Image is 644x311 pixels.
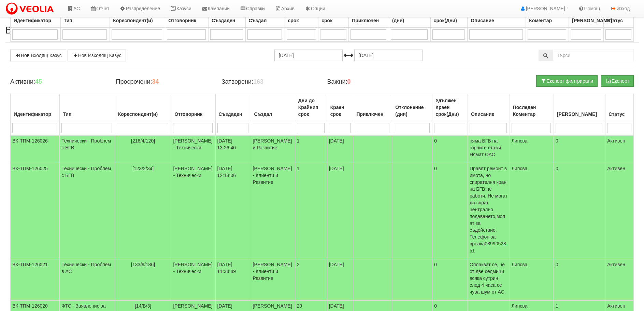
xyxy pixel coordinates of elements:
[392,94,432,121] th: Отклонение (дни): No sort applied, activate to apply an ascending sort
[327,163,353,259] td: [DATE]
[605,16,632,25] div: Статус
[432,94,468,121] th: Удължен Краен срок(Дни): No sort applied, activate to apply an ascending sort
[60,163,115,259] td: Технически - Проблем с БГВ
[253,109,293,119] div: Създал
[131,138,155,144] span: [216/4/120]
[217,109,249,119] div: Създаден
[60,94,115,121] th: Тип: No sort applied, activate to apply an ascending sort
[553,50,634,61] input: Търсене по Идентификатор, Бл/Вх/Ап, Тип, Описание, Моб. Номер, Имейл, Файл, Коментар,
[601,75,634,87] button: Експорт
[171,94,215,121] th: Отговорник: No sort applied, activate to apply an ascending sort
[5,2,57,16] img: VeoliaLogo.png
[68,50,126,61] a: Нов Изходящ Казус
[350,16,387,25] div: Приключен
[12,16,59,25] div: Идентификатор
[297,138,300,144] span: 1
[173,109,213,119] div: Отговорник
[554,163,605,259] td: 0
[251,163,295,259] td: [PERSON_NAME] - Клиенти и Развитие
[329,103,352,119] div: Краен срок
[215,259,251,301] td: [DATE] 11:34:49
[11,135,60,163] td: ВК-ТПМ-126026
[432,135,468,163] td: 0
[247,16,283,25] div: Създал
[60,259,115,301] td: Технически - Проблем в АС
[470,165,508,254] p: Правят ремонт в имота, но спирателня кран на БГВ не работи. Не могат да спрат централно подаванет...
[215,163,251,259] td: [DATE] 12:18:06
[512,303,528,309] span: Липсва
[10,50,66,61] a: Нов Входящ Казус
[605,163,634,259] td: Активен
[327,94,353,121] th: Краен срок: No sort applied, activate to apply an ascending sort
[11,94,60,121] th: Идентификатор: No sort applied, activate to apply an ascending sort
[210,16,243,25] div: Създаден
[215,94,251,121] th: Създаден: No sort applied, activate to apply an ascending sort
[5,24,639,36] h2: Всички Казуси
[469,16,524,25] div: Описание
[62,16,108,25] div: Тип
[251,259,295,301] td: [PERSON_NAME] - Клиенти и Развитие
[171,135,215,163] td: [PERSON_NAME] - Технически
[512,138,528,144] span: Липсва
[327,135,353,163] td: [DATE]
[115,94,171,121] th: Кореспондент(и): No sort applied, activate to apply an ascending sort
[432,163,468,259] td: 0
[605,259,634,301] td: Активен
[607,109,632,119] div: Статус
[510,94,554,121] th: Последен Коментар: No sort applied, activate to apply an ascending sort
[297,96,325,119] div: Дни до Крайния срок
[215,135,251,163] td: [DATE] 13:26:40
[512,103,552,119] div: Последен Коментар
[112,16,163,25] div: Кореспондент(и)
[221,79,317,85] h4: Затворени:
[11,259,60,301] td: ВК-ТПМ-126021
[605,94,634,121] th: Статус: No sort applied, activate to apply an ascending sort
[353,94,392,121] th: Приключен: No sort applied, activate to apply an ascending sort
[171,163,215,259] td: [PERSON_NAME] - Технически
[468,94,510,121] th: Описание: No sort applied, activate to apply an ascending sort
[554,259,605,301] td: 0
[60,135,115,163] td: Технически - Проблем с БГВ
[327,79,422,85] h4: Важни:
[432,259,468,301] td: 0
[61,109,113,119] div: Тип
[470,137,508,158] p: няма БГВ на горните етажи. Нямат ОАС
[295,94,327,121] th: Дни до Крайния срок: No sort applied, activate to apply an ascending sort
[327,259,353,301] td: [DATE]
[11,163,60,259] td: ВК-ТПМ-126025
[554,135,605,163] td: 0
[470,261,508,295] p: Оплакват се, че от две седмици всяка сутрин след 4 часа се чува шум от АС.
[132,166,154,171] span: [123/2/34]
[152,78,159,85] b: 34
[12,109,58,119] div: Идентификатор
[394,103,430,119] div: Отклонение (дни)
[605,135,634,163] td: Активен
[556,109,603,119] div: [PERSON_NAME]
[251,94,295,121] th: Създал: No sort applied, activate to apply an ascending sort
[470,109,508,119] div: Описание
[347,78,351,85] b: 0
[297,262,300,267] span: 2
[167,16,206,25] div: Отговорник
[35,78,42,85] b: 45
[297,303,302,309] span: 29
[355,109,390,119] div: Приключен
[116,79,211,85] h4: Просрочени:
[512,262,528,267] span: Липсва
[135,303,151,309] span: [14/Б/3]
[512,166,528,171] span: Липсва
[571,16,602,25] div: [PERSON_NAME]
[434,96,466,119] div: Удължен Краен срок(Дни)
[297,166,300,171] span: 1
[253,78,263,85] b: 163
[10,79,105,85] h4: Активни:
[251,135,295,163] td: [PERSON_NAME] и Развитие
[536,75,598,87] button: Експорт филтрирани
[117,109,170,119] div: Кореспондент(и)
[470,241,506,253] tcxspan: Call 0899052851 via 3CX
[171,259,215,301] td: [PERSON_NAME] - Технически
[554,94,605,121] th: Брой Файлове: No sort applied, activate to apply an ascending sort
[131,262,155,267] span: [133/9/186]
